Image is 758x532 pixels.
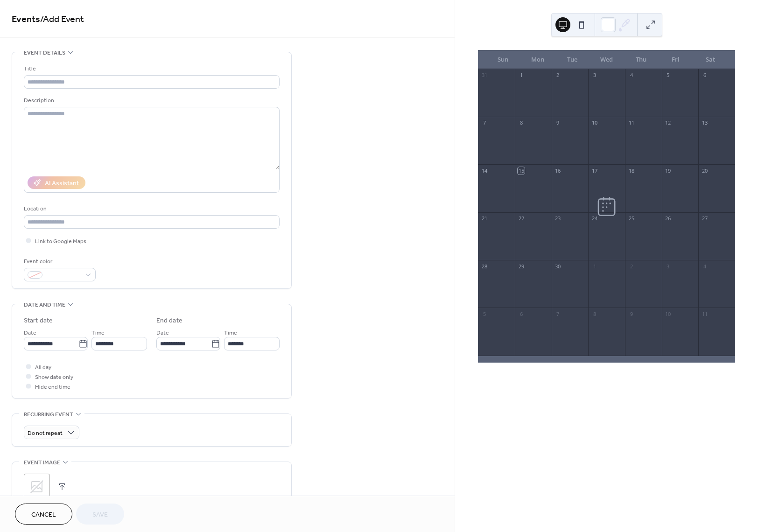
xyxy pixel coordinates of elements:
div: Tue [555,50,590,69]
span: All day [35,363,51,372]
div: 19 [665,167,672,174]
div: 4 [701,263,708,270]
div: ; [24,474,50,500]
div: 11 [701,310,708,317]
a: Events [12,10,40,28]
span: Date [156,328,169,338]
div: 2 [554,72,561,79]
span: Event details [24,48,65,58]
div: 12 [665,119,672,126]
div: 21 [481,215,488,222]
div: Sun [485,50,520,69]
div: 6 [701,72,708,79]
div: 8 [518,119,525,126]
div: Fri [659,50,693,69]
span: / Add Event [40,10,84,28]
div: 3 [591,72,598,79]
div: Sat [693,50,728,69]
div: 13 [701,119,708,126]
div: 16 [554,167,561,174]
div: 25 [628,215,635,222]
div: 22 [518,215,525,222]
div: 8 [591,310,598,317]
span: Event image [24,458,60,468]
span: Link to Google Maps [35,237,86,246]
div: 10 [665,310,672,317]
div: Event color [24,257,94,266]
div: 17 [591,167,598,174]
div: 18 [628,167,635,174]
div: 4 [628,72,635,79]
div: 9 [628,310,635,317]
div: 20 [701,167,708,174]
span: Do not repeat [28,428,63,439]
div: 7 [554,310,561,317]
span: Recurring event [24,410,73,420]
div: 23 [554,215,561,222]
span: Show date only [35,372,73,382]
div: Thu [624,50,659,69]
div: 29 [518,263,525,270]
span: Date and time [24,300,65,310]
div: 26 [665,215,672,222]
div: Start date [24,316,53,326]
div: End date [156,316,182,326]
button: Cancel [15,504,72,525]
div: Wed [590,50,624,69]
div: Title [24,64,278,74]
div: 14 [481,167,488,174]
div: 1 [591,263,598,270]
div: 1 [518,72,525,79]
div: 7 [481,119,488,126]
div: 11 [628,119,635,126]
div: 28 [481,263,488,270]
div: 15 [518,167,525,174]
span: Hide end time [35,382,70,392]
div: 30 [554,263,561,270]
div: 31 [481,72,488,79]
div: 24 [591,215,598,222]
div: 10 [591,119,598,126]
div: 9 [554,119,561,126]
div: Description [24,96,278,105]
div: 5 [665,72,672,79]
div: Mon [520,50,554,69]
div: 27 [701,215,708,222]
div: 5 [481,310,488,317]
span: Date [24,328,36,338]
div: 3 [665,263,672,270]
div: Location [24,204,278,214]
div: 6 [518,310,525,317]
div: 2 [628,263,635,270]
span: Cancel [31,510,56,520]
span: Time [91,328,105,338]
span: Time [224,328,237,338]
